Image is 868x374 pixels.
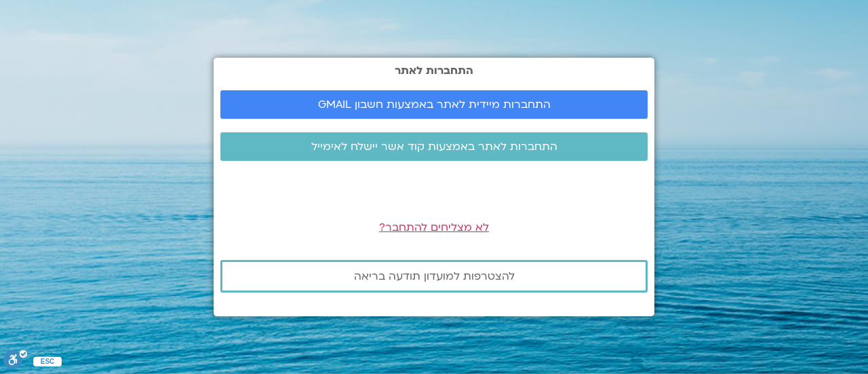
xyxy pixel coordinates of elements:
h2: התחברות לאתר [220,64,648,77]
span: התחברות מיידית לאתר באמצעות חשבון GMAIL [318,98,551,111]
a: התחברות לאתר באמצעות קוד אשר יישלח לאימייל [220,132,648,161]
a: לא מצליחים להתחבר? [379,220,489,235]
span: להצטרפות למועדון תודעה בריאה [354,270,515,282]
span: התחברות לאתר באמצעות קוד אשר יישלח לאימייל [311,141,557,153]
a: התחברות מיידית לאתר באמצעות חשבון GMAIL [220,90,648,119]
a: להצטרפות למועדון תודעה בריאה [220,260,648,293]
